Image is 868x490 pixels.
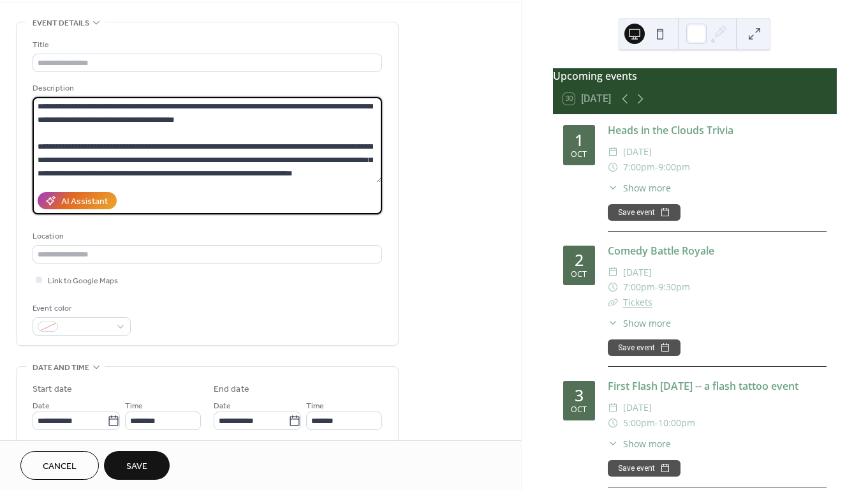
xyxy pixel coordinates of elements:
span: Event details [33,17,89,30]
div: Event color [33,302,128,315]
button: Cancel [20,451,99,480]
div: Oct [571,406,587,414]
div: ​ [608,295,618,310]
div: ​ [608,160,618,175]
div: AI Assistant [61,195,108,209]
div: Description [33,82,379,95]
span: [DATE] [623,144,652,160]
a: Comedy Battle Royale [608,244,714,258]
div: Oct [571,271,587,279]
span: Link to Google Maps [48,274,118,288]
span: - [655,415,658,431]
div: 1 [575,132,584,148]
span: - [655,160,658,175]
div: ​ [608,181,618,195]
div: 2 [575,252,584,268]
div: Start date [33,383,72,396]
div: Title [33,38,379,52]
button: ​Show more [608,437,671,450]
span: Time [125,399,143,413]
button: ​Show more [608,181,671,195]
button: Save event [608,339,680,356]
span: 7:00pm [623,279,655,295]
a: Tickets [623,296,652,308]
button: AI Assistant [38,192,117,209]
span: 10:00pm [658,415,695,431]
div: ​ [608,400,618,415]
div: First Flash [DATE] -- a flash tattoo event [608,378,827,394]
div: ​ [608,279,618,295]
span: Show more [623,316,671,330]
div: 3 [575,387,584,403]
button: Save event [608,204,680,221]
div: ​ [608,437,618,450]
div: ​ [608,415,618,431]
span: Show more [623,437,671,450]
span: Time [306,399,324,413]
span: 9:00pm [658,160,690,175]
span: Cancel [43,460,77,473]
div: ​ [608,316,618,330]
span: 5:00pm [623,415,655,431]
span: Date [33,399,50,413]
span: [DATE] [623,400,652,415]
span: Date [214,399,231,413]
div: Heads in the Clouds Trivia [608,122,827,138]
button: Save [104,451,170,480]
button: ​Show more [608,316,671,330]
span: 9:30pm [658,279,690,295]
div: Oct [571,151,587,159]
div: ​ [608,265,618,280]
button: Save event [608,460,680,477]
div: ​ [608,144,618,160]
span: Save [126,460,147,473]
span: Date and time [33,361,89,375]
span: 7:00pm [623,160,655,175]
span: [DATE] [623,265,652,280]
div: Upcoming events [553,68,837,84]
div: End date [214,383,249,396]
span: Show more [623,181,671,195]
div: Location [33,230,379,243]
span: - [655,279,658,295]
